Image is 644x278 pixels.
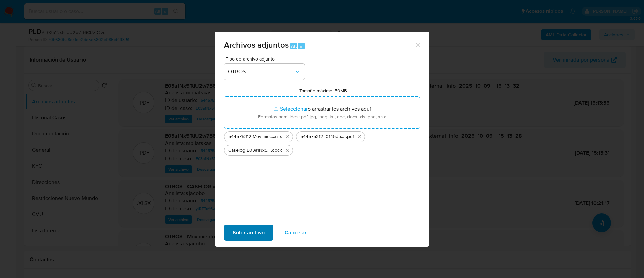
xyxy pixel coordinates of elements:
[276,225,315,241] button: Cancelar
[346,133,354,140] span: .pdf
[271,147,282,154] span: .docx
[233,225,265,240] span: Subir archivo
[228,147,271,154] span: Caselog E03a1Nx5TdU2w7B6CbVtClvd_2025_09_18_07_52_13
[299,88,347,94] label: Tamaño máximo: 50MB
[285,225,307,240] span: Cancelar
[283,146,291,154] button: Eliminar Caselog E03a1Nx5TdU2w7B6CbVtClvd_2025_09_18_07_52_13.docx
[224,225,273,241] button: Subir archivo
[414,42,420,48] button: Cerrar
[224,39,289,51] span: Archivos adjuntos
[226,56,306,61] span: Tipo de archivo adjunto
[283,133,291,141] button: Eliminar 544575312 Movimientos.xlsx
[228,133,273,140] span: 544575312 Movimientos
[300,133,346,140] span: 544575312_0145db78-1204-49bb-9ce7-98b4e9775ecc
[355,133,363,141] button: Eliminar 544575312_0145db78-1204-49bb-9ce7-98b4e9775ecc.pdf
[224,129,420,156] ul: Archivos seleccionados
[300,43,302,49] span: a
[273,133,282,140] span: .xlsx
[228,68,294,75] span: OTROS
[291,43,297,49] span: Alt
[224,64,305,80] button: OTROS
